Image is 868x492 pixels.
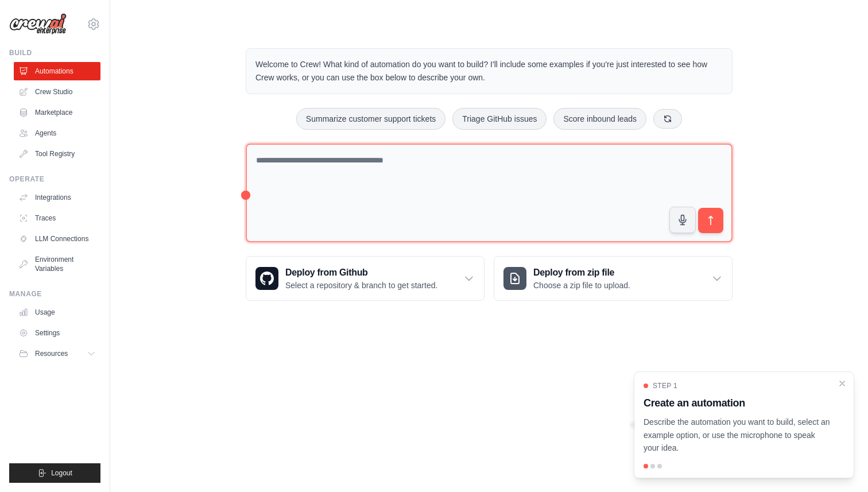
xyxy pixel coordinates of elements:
a: Traces [14,209,100,227]
div: Operate [9,175,100,184]
a: Crew Studio [14,83,100,101]
a: Usage [14,303,100,321]
h3: Deploy from zip file [533,266,630,280]
span: Resources [35,349,68,358]
button: Score inbound leads [553,108,646,130]
div: Build [9,48,100,57]
p: Select a repository & branch to get started. [285,280,437,291]
h3: Deploy from Github [285,266,437,280]
span: Logout [51,468,72,478]
img: Logo [9,13,67,35]
button: Resources [14,344,100,363]
div: Manage [9,289,100,299]
a: Automations [14,62,100,80]
span: Step 1 [653,381,677,390]
button: Logout [9,463,100,483]
a: Environment Variables [14,250,100,278]
p: Describe the automation you want to build, select an example option, or use the microphone to spe... [644,416,831,455]
a: Integrations [14,188,100,207]
a: Agents [14,124,100,142]
button: Summarize customer support tickets [296,108,445,130]
a: Tool Registry [14,145,100,163]
iframe: Chat Widget [811,437,868,492]
p: Welcome to Crew! What kind of automation do you want to build? I'll include some examples if you'... [255,58,723,84]
button: Close walkthrough [838,379,847,388]
a: LLM Connections [14,230,100,248]
a: Settings [14,324,100,342]
button: Triage GitHub issues [452,108,547,130]
a: Marketplace [14,103,100,122]
p: Choose a zip file to upload. [533,280,630,291]
h3: Create an automation [644,395,831,411]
